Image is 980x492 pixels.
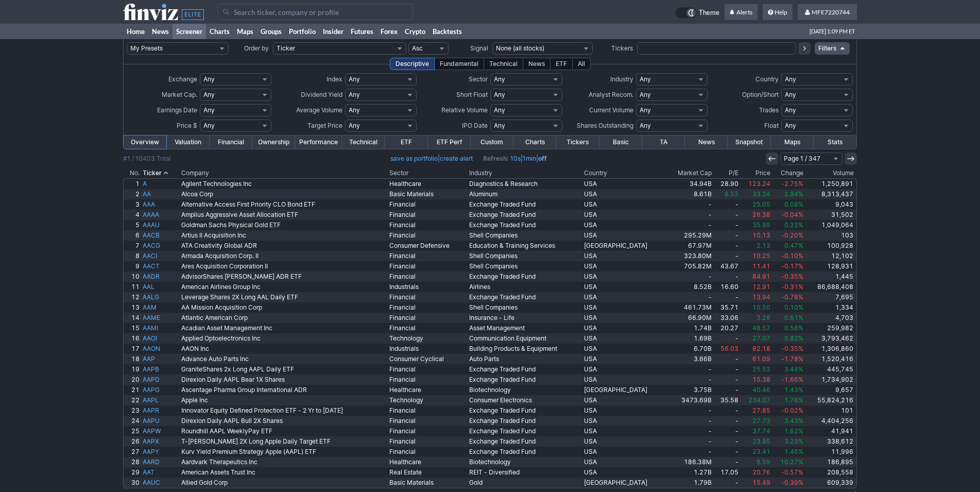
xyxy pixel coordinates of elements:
[468,199,582,210] a: Exchange Traded Fund
[666,323,713,333] a: 1.74B
[582,282,666,292] a: USA
[468,272,582,282] a: Exchange Traded Fund
[757,242,770,249] span: 2.13
[180,282,388,292] a: American Airlines Group Inc
[805,323,856,333] a: 259,982
[582,220,666,230] a: USA
[468,230,582,241] a: Shell Companies
[666,292,713,302] a: -
[728,135,770,149] a: Snapshot
[468,292,582,302] a: Exchange Traded Fund
[784,324,803,332] span: 0.56%
[148,24,173,39] a: News
[752,211,770,218] span: 26.38
[388,364,468,375] a: Financial
[388,323,468,333] a: Financial
[713,261,740,272] a: 43.67
[388,179,468,189] a: Healthcare
[752,293,770,301] span: 13.94
[141,323,179,333] a: AAMI
[123,24,148,39] a: Home
[685,135,728,149] a: News
[748,180,770,188] span: 123.24
[713,292,740,302] a: -
[752,190,770,198] span: 33.24
[666,354,713,364] a: 3.66B
[124,302,141,313] a: 13
[180,230,388,241] a: Artius II Acquisition Inc
[772,323,805,333] a: 0.56%
[124,241,141,251] a: 7
[805,261,856,272] a: 128,931
[141,313,179,323] a: AAME
[582,323,666,333] a: USA
[388,189,468,199] a: Basic Materials
[666,199,713,210] a: -
[180,251,388,261] a: Armada Acquisition Corp. II
[388,282,468,292] a: Industrials
[556,135,599,149] a: Tickers
[784,365,803,373] span: 3.44%
[752,334,770,342] span: 27.07
[388,272,468,282] a: Financial
[713,302,740,313] a: 35.71
[805,344,856,354] a: 1,306,860
[180,354,388,364] a: Advance Auto Parts Inc
[582,364,666,375] a: USA
[257,24,285,39] a: Groups
[805,210,856,220] a: 31,502
[141,333,179,344] a: AAOI
[805,199,856,210] a: 9,043
[124,272,141,282] a: 10
[468,302,582,313] a: Shell Companies
[814,135,856,149] a: Stats
[772,313,805,323] a: 0.61%
[805,313,856,323] a: 4,703
[666,282,713,292] a: 8.52B
[582,292,666,302] a: USA
[388,251,468,261] a: Financial
[141,375,179,385] a: AAPD
[666,230,713,241] a: 295.29M
[582,179,666,189] a: USA
[513,135,556,149] a: Charts
[805,241,856,251] a: 100,928
[141,292,179,302] a: AALG
[388,230,468,241] a: Financial
[740,251,772,261] a: 10.25
[124,313,141,323] a: 14
[390,58,435,70] div: Descriptive
[713,313,740,323] a: 33.06
[805,354,856,364] a: 1,520,416
[713,251,740,261] a: -
[772,220,805,230] a: 0.22%
[124,333,141,344] a: 16
[124,251,141,261] a: 8
[468,241,582,251] a: Education & Training Services
[772,354,805,364] a: -1.78%
[771,135,814,149] a: Maps
[582,333,666,344] a: USA
[388,302,468,313] a: Financial
[772,230,805,241] a: -0.20%
[429,24,466,39] a: Backtests
[772,302,805,313] a: 0.10%
[781,252,803,260] span: -0.10%
[285,24,319,39] a: Portfolio
[295,135,342,149] a: Performance
[582,189,666,199] a: USA
[740,210,772,220] a: 26.38
[468,251,582,261] a: Shell Companies
[124,344,141,354] a: 17
[377,24,401,39] a: Forex
[713,241,740,251] a: -
[713,230,740,241] a: -
[124,189,141,199] a: 2
[713,220,740,230] a: -
[319,24,347,39] a: Insider
[699,7,719,19] span: Theme
[428,135,471,149] a: ETF Perf
[252,135,295,149] a: Ownership
[784,242,803,249] span: 0.47%
[468,364,582,375] a: Exchange Traded Fund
